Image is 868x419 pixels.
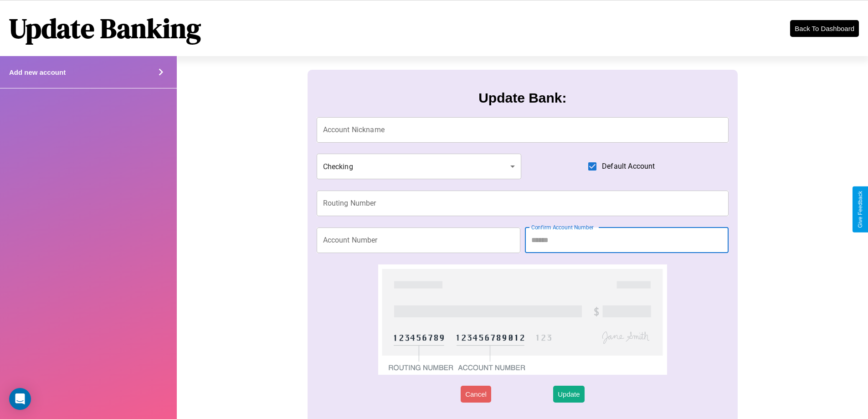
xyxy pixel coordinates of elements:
[378,264,667,375] img: check
[531,223,594,231] label: Confirm Account Number
[790,20,859,37] button: Back To Dashboard
[9,388,31,410] div: Open Intercom Messenger
[478,90,566,106] h3: Update Bank:
[553,386,584,403] button: Update
[317,154,522,179] div: Checking
[9,68,66,76] h4: Add new account
[461,386,491,403] button: Cancel
[9,10,201,47] h1: Update Banking
[857,191,863,228] div: Give Feedback
[602,161,655,172] span: Default Account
